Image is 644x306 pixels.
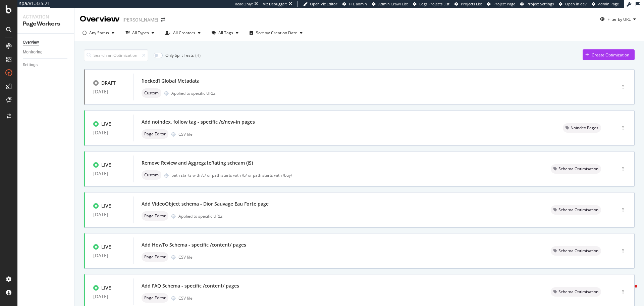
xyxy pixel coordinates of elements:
[142,242,246,248] div: Add HowTo Schema - specific /content/ pages
[551,205,601,215] div: neutral label
[23,61,38,69] div: Settings
[23,13,69,20] div: Activation
[178,131,193,137] div: CSV file
[487,1,515,7] a: Project Page
[101,285,111,291] div: LIVE
[142,129,168,139] div: neutral label
[142,252,168,262] div: neutral label
[551,246,601,256] div: neutral label
[144,255,166,259] span: Page Editor
[84,49,148,61] input: Search an Optimization
[558,167,598,171] span: Schema Optimisation
[592,1,619,7] a: Admin Page
[558,208,598,212] span: Schema Optimisation
[173,31,195,35] div: All Creators
[178,213,223,219] div: Applied to specific URLs
[144,91,159,95] span: Custom
[303,1,337,7] a: Open Viz Editor
[454,1,482,7] a: Projects List
[23,39,39,46] div: Overview
[144,132,166,136] span: Page Editor
[23,61,69,69] a: Settings
[310,1,337,6] span: Open Viz Editor
[372,1,408,7] a: Admin Crawl List
[520,1,554,7] a: Project Settings
[571,126,598,130] span: Noindex Pages
[142,201,269,207] div: Add VideoObject schema - Dior Sauvage Eau Forte page
[142,78,200,84] div: [locked] Global Metadata
[413,1,449,7] a: Logs Projects List
[551,164,601,174] div: neutral label
[165,52,194,58] div: Only Split Tests
[218,31,233,35] div: All Tags
[178,254,193,260] div: CSV file
[23,39,69,46] a: Overview
[93,89,125,94] div: [DATE]
[559,1,587,7] a: Open in dev
[80,28,117,38] button: Any Status
[558,290,598,294] span: Schema Optimisation
[161,17,165,22] div: arrow-right-arrow-left
[256,31,297,35] div: Sort by: Creation Date
[142,282,239,289] div: Add FAQ Schema - specific /content/ pages
[597,14,639,25] button: Filter by URL
[142,293,168,303] div: neutral label
[493,1,515,6] span: Project Page
[101,80,116,86] div: DRAFT
[247,28,305,38] button: Sort by: Creation Date
[101,162,111,168] div: LIVE
[598,1,619,6] span: Admin Page
[89,31,109,35] div: Any Status
[93,212,125,217] div: [DATE]
[23,49,69,56] a: Monitoring
[461,1,482,6] span: Projects List
[101,121,111,127] div: LIVE
[551,287,601,297] div: neutral label
[142,119,255,125] div: Add noindex, follow tag - specific /c/new-in pages
[527,1,554,6] span: Project Settings
[122,16,158,23] div: [PERSON_NAME]
[171,90,216,96] div: Applied to specific URLs
[607,16,631,22] div: Filter by URL
[80,13,120,25] div: Overview
[178,295,193,301] div: CSV file
[101,203,111,209] div: LIVE
[563,123,601,133] div: neutral label
[163,28,203,38] button: All Creators
[142,170,161,180] div: neutral label
[93,253,125,258] div: [DATE]
[142,211,168,221] div: neutral label
[144,214,166,218] span: Page Editor
[349,1,367,6] span: FTL admin
[263,1,287,7] div: Viz Debugger:
[93,294,125,299] div: [DATE]
[23,49,43,56] div: Monitoring
[419,1,449,6] span: Logs Projects List
[144,173,159,177] span: Custom
[583,49,635,60] button: Create Optimization
[144,296,166,300] span: Page Editor
[132,31,149,35] div: All Types
[621,283,637,299] iframe: Intercom live chat
[142,88,161,98] div: neutral label
[378,1,408,6] span: Admin Crawl List
[235,1,253,7] div: ReadOnly:
[592,52,629,58] div: Create Optimization
[195,52,201,59] div: ( 3 )
[93,130,125,135] div: [DATE]
[558,249,598,253] span: Schema Optimisation
[101,244,111,250] div: LIVE
[342,1,367,7] a: FTL admin
[93,171,125,176] div: [DATE]
[23,20,69,28] div: PageWorkers
[123,28,157,38] button: All Types
[565,1,587,6] span: Open in dev
[142,160,253,166] div: Remove Review and AggregateRating scheam (JS)
[209,28,241,38] button: All Tags
[171,172,535,178] div: path starts with /c/ or path starts with /b/ or path starts with /buy/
